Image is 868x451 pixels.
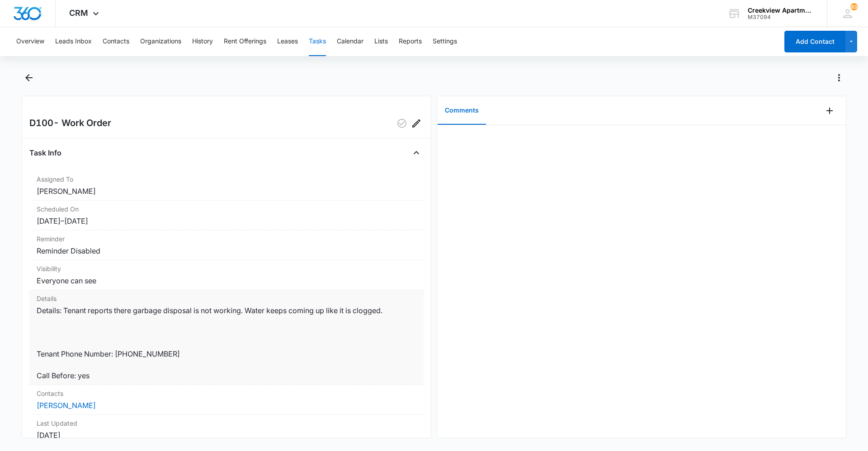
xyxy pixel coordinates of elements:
[224,27,266,56] button: Rent Offerings
[37,204,416,214] dt: Scheduled On
[29,147,61,158] h4: Task Info
[37,401,96,410] a: [PERSON_NAME]
[37,216,416,226] dd: [DATE] – [DATE]
[374,27,388,56] button: Lists
[37,264,416,273] dt: Visibility
[399,27,422,56] button: Reports
[22,70,36,85] button: Back
[192,27,213,56] button: History
[37,418,416,428] dt: Last Updated
[37,186,416,197] dd: [PERSON_NAME]
[37,275,416,286] dd: Everyone can see
[37,294,416,303] dt: Details
[850,3,858,10] div: notifications count
[822,103,837,118] button: Add Comment
[29,385,424,415] div: Contacts[PERSON_NAME]
[29,260,424,290] div: VisibilityEveryone can see
[784,31,845,52] button: Add Contact
[433,27,457,56] button: Settings
[16,27,44,56] button: Overview
[29,201,424,230] div: Scheduled On[DATE]–[DATE]
[37,245,416,256] dd: Reminder Disabled
[748,14,814,20] div: account id
[309,27,326,56] button: Tasks
[37,174,416,184] dt: Assigned To
[29,290,424,385] div: DetailsDetails: Tenant reports there garbage disposal is not working. Water keeps coming up like ...
[748,7,814,14] div: account name
[140,27,181,56] button: Organizations
[37,234,416,244] dt: Reminder
[409,146,424,160] button: Close
[832,70,846,85] button: Actions
[37,305,416,381] dd: Details: Tenant reports there garbage disposal is not working. Water keeps coming up like it is c...
[29,116,111,131] h2: D100- Work Order
[37,430,416,441] dd: [DATE]
[409,116,424,131] button: Edit
[29,171,424,201] div: Assigned To[PERSON_NAME]
[37,389,416,398] dt: Contacts
[55,27,92,56] button: Leads Inbox
[337,27,363,56] button: Calendar
[277,27,298,56] button: Leases
[438,97,486,125] button: Comments
[69,8,88,18] span: CRM
[850,3,858,10] span: 83
[103,27,129,56] button: Contacts
[29,415,424,445] div: Last Updated[DATE]
[29,230,424,260] div: ReminderReminder Disabled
